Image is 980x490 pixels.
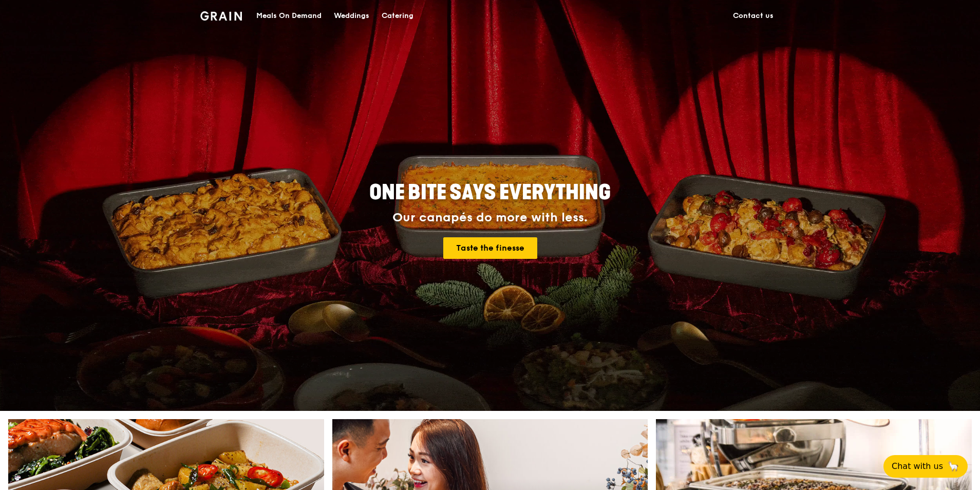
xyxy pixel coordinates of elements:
div: Meals On Demand [256,1,322,31]
span: 🦙 [947,460,959,473]
div: Catering [382,1,413,31]
img: Grain [200,11,242,21]
a: Taste the finesse [443,237,537,259]
div: Our canapés do more with less. [305,211,675,225]
a: Contact us [727,1,780,31]
div: Weddings [334,1,369,31]
span: ONE BITE SAYS EVERYTHING [369,180,611,205]
span: Chat with us [892,460,943,473]
button: Chat with us🦙 [883,455,968,478]
a: Weddings [328,1,375,31]
a: Catering [375,1,420,31]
